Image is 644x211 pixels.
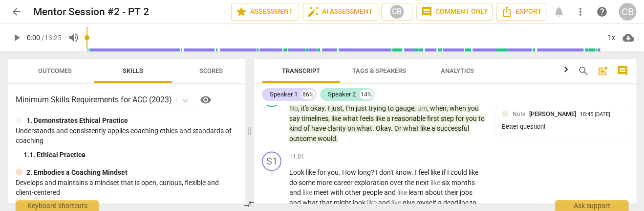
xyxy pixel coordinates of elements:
[623,32,634,44] span: cloud_download
[352,67,406,74] span: Tags & Speakers
[466,115,478,122] span: you
[16,94,172,105] p: Minimum Skills Requirements for ACC (2023)
[529,110,576,117] span: Cate Baio
[392,115,427,122] span: reasonable
[282,67,320,74] span: Transcript
[416,199,438,207] span: myself
[307,6,373,18] span: AI Assessment
[455,115,466,122] span: for
[303,124,311,132] span: of
[593,3,611,21] a: Help
[381,3,412,21] button: CB
[68,32,80,44] span: volume_up
[575,6,586,18] span: more_vert
[310,104,324,112] span: okay
[595,63,611,79] button: Add summary
[11,32,22,44] span: play_arrow
[372,124,376,132] span: .
[405,179,416,187] span: the
[460,188,472,196] span: jobs
[327,168,339,176] span: you
[445,188,460,196] span: their
[289,199,302,207] span: and
[421,6,488,18] span: Comment only
[302,199,320,207] span: what
[403,124,420,132] span: what
[314,188,330,196] span: meet
[555,200,628,211] div: Ask support
[447,168,451,176] span: I
[443,199,470,207] span: deadline
[360,90,373,99] div: 14%
[331,104,343,112] span: just
[8,29,25,47] button: Play
[33,6,149,18] h2: Mentor Session #2 - PT 2
[416,179,430,187] span: next
[231,3,299,21] button: Assessment
[417,104,427,112] span: Filler word
[301,115,328,122] span: timelines
[576,63,591,79] button: Search
[414,104,417,112] span: ,
[262,151,281,171] div: Change speaker
[442,179,451,187] span: six
[358,168,371,176] span: long
[289,135,318,142] span: outcome
[451,179,475,187] span: months
[602,30,621,46] div: 1x
[389,4,404,19] div: CB
[376,168,379,176] span: I
[301,90,315,99] div: 86%
[425,188,445,196] span: about
[318,135,336,142] span: would
[328,90,356,99] div: Speaker 2
[469,168,478,176] span: like
[442,168,447,176] span: if
[289,153,304,161] span: 11:01
[198,92,214,108] button: Help
[343,104,345,112] span: ,
[411,168,415,176] span: .
[430,168,442,176] span: like
[597,65,609,77] span: post_add
[578,65,589,77] span: search
[343,115,360,122] span: what
[27,34,40,42] span: 0:00
[378,199,391,207] span: and
[303,3,377,21] button: AI Assessment
[615,63,630,79] button: Show/Hide comments
[376,124,391,132] span: Okay
[384,188,397,196] span: and
[328,104,331,112] span: I
[194,92,214,108] a: Help
[363,188,384,196] span: people
[375,115,386,122] span: like
[368,104,387,112] span: trying
[289,115,301,122] span: say
[16,126,237,146] p: Understands and consistently applies coaching ethics and standards of coaching
[502,122,626,132] div: Better question!
[478,115,485,122] span: to
[360,115,375,122] span: feels
[391,124,394,132] span: .
[353,199,367,207] span: look
[450,104,468,112] span: when
[619,3,636,21] button: CB
[391,199,403,207] span: Filler word
[395,168,411,176] span: know
[468,104,479,112] span: you
[345,188,363,196] span: other
[26,116,128,126] p: 1. Demonstrates Ethical Practice
[328,115,331,122] span: ,
[403,199,416,207] span: give
[330,188,345,196] span: with
[324,104,328,112] span: .
[420,124,431,132] span: like
[447,104,450,112] span: ,
[26,167,128,178] p: 2. Embodies a Coaching Mindset
[298,104,301,112] span: ,
[334,179,354,187] span: career
[580,112,610,118] div: 10:45 [DATE]
[270,90,298,99] div: Speaker 1
[123,67,143,74] span: Skills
